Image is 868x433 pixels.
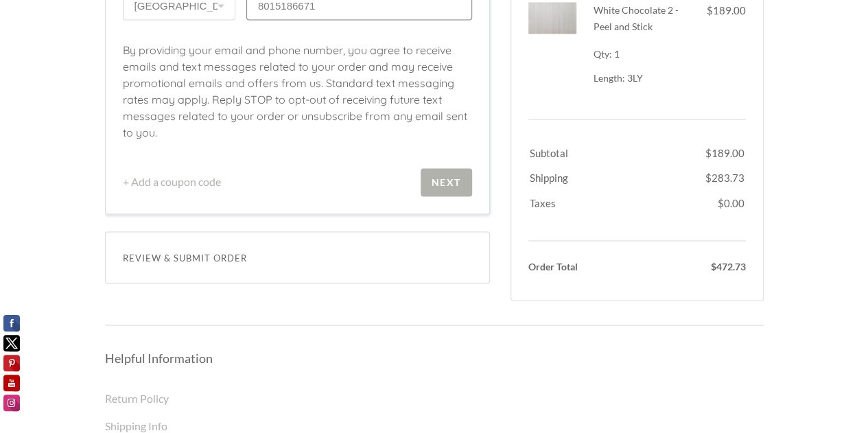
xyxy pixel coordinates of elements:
[705,163,744,186] td: $283.73
[123,249,472,266] span: Review & Submit Order
[432,176,461,188] div: Next
[528,258,632,274] div: Order Total
[705,138,744,161] td: $189.00
[594,46,698,62] div: Qty: 1
[105,349,764,366] h4: Helpful Information
[530,163,704,186] td: Shipping
[594,4,679,32] span: White Chocolate 2 - Peel and Stick
[705,187,744,222] td: $0.00
[642,258,746,274] div: $472.73
[105,419,167,432] a: Shipping Info
[594,72,698,84] div: Length: 3LY
[105,391,169,404] a: Return Policy
[421,168,472,196] button: Next
[123,42,472,154] p: By providing your email and phone number, you agree to receive emails and text messages related t...
[698,2,746,19] div: $189.00
[530,187,704,222] td: Taxes
[123,174,271,190] a: + Add a coupon code
[530,138,704,161] td: Subtotal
